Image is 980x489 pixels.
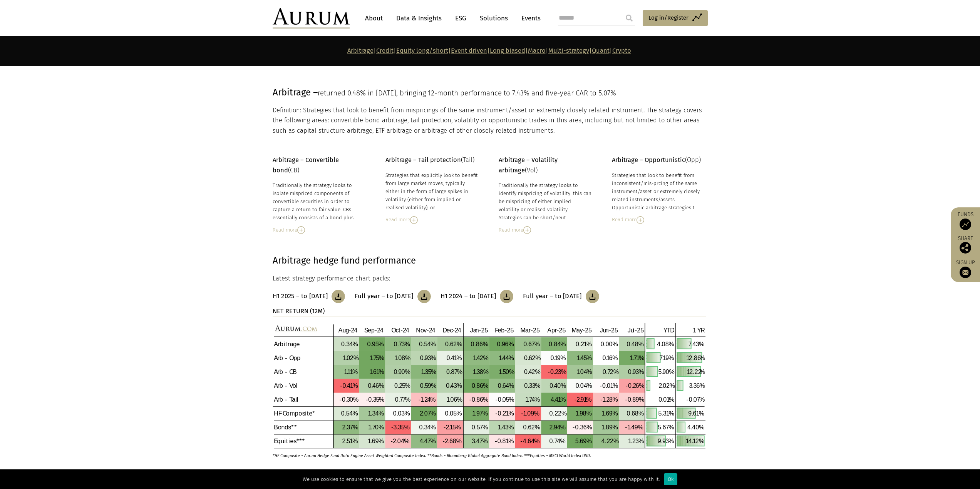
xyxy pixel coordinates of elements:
[586,290,599,303] img: Download Article
[523,290,599,303] a: Full year – to [DATE]
[643,10,708,26] a: Log in/Register
[273,449,684,459] p: *HF Composite = Aurum Hedge Fund Data Engine Asset Weighted Composite Index. **Bonds = Bloomberg ...
[612,171,706,212] div: Strategies that look to benefit from inconsistent/mis-prcing of the same instrument/asset or extr...
[273,156,339,174] span: (CB)
[273,255,416,266] strong: Arbitrage hedge fund performance
[392,11,446,25] a: Data & Insights
[612,47,631,54] a: Crypto
[361,11,387,25] a: About
[499,181,593,222] div: Traditionally the strategy looks to identify mispricing of volatility: this can be mispricing of ...
[476,11,512,25] a: Solutions
[273,156,339,174] strong: Arbitrage – Convertible bond
[273,87,318,98] span: Arbitrage –
[273,290,345,303] a: H1 2025 – to [DATE]
[273,292,328,300] h3: H1 2025 – to [DATE]
[451,11,470,25] a: ESG
[417,290,431,303] img: Download Article
[273,8,350,28] img: Aurum
[622,10,637,26] input: Submit
[960,219,971,230] img: Access Funds
[955,211,976,230] a: Funds
[318,89,616,97] span: returned 0.48% in [DATE], bringing 12-month performance to 7.43% and five-year CAR to 5.07%
[490,47,525,54] a: Long biased
[273,307,325,315] strong: NET RETURN (12M)
[273,181,367,222] div: Traditionally the strategy looks to isolate mispriced components of convertible securities in ord...
[518,11,541,25] a: Events
[528,47,546,54] a: Macro
[385,171,479,212] div: Strategies that explicitly look to benefit from large market moves, typically either in the form ...
[500,290,513,303] img: Download Article
[612,155,706,165] p: (Opp)
[385,215,479,224] div: Read more
[396,47,448,54] a: Equity long/short
[523,292,581,300] h3: Full year – to [DATE]
[960,267,971,278] img: Sign up to our newsletter
[523,226,531,234] img: Read More
[612,215,706,224] div: Read more
[297,226,305,234] img: Read More
[273,226,367,234] div: Read more
[499,226,593,234] div: Read more
[410,216,418,224] img: Read More
[355,290,431,303] a: Full year – to [DATE]
[499,156,558,174] strong: Arbitrage – Volatility arbitrage
[385,156,474,164] span: (Tail)
[612,156,685,164] strong: Arbitrage – Opportunistic
[548,47,589,54] a: Multi-strategy
[499,155,593,175] p: (Vol)
[376,47,394,54] a: Credit
[664,473,677,485] div: Ok
[355,292,413,300] h3: Full year – to [DATE]
[648,13,689,22] span: Log in/Register
[441,292,496,300] h3: H1 2024 – to [DATE]
[347,47,374,54] a: Arbitrage
[960,242,971,254] img: Share this post
[441,290,514,303] a: H1 2024 – to [DATE]
[273,274,706,284] p: Latest strategy performance chart packs:
[332,290,345,303] img: Download Article
[385,156,461,164] strong: Arbitrage – Tail protection
[592,47,610,54] a: Quant
[955,236,976,254] div: Share
[451,47,487,54] a: Event driven
[273,105,706,136] p: Definition: Strategies that look to benefit from mispricings of the same instrument/asset or extr...
[347,47,631,54] strong: | | | | | | | |
[955,259,976,278] a: Sign up
[637,216,644,224] img: Read More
